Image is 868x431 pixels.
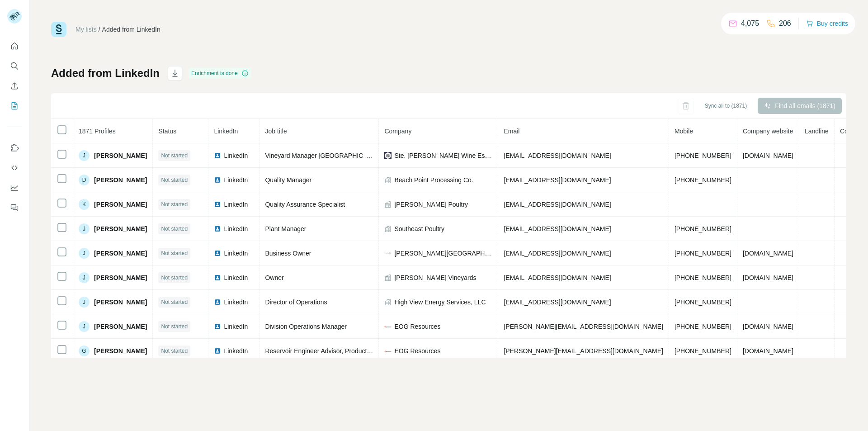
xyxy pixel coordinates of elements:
span: Mobile [675,128,693,135]
img: LinkedIn logo [214,250,221,257]
span: [DOMAIN_NAME] [743,152,793,159]
span: Beach Point Processing Co. [394,175,473,185]
span: [PHONE_NUMBER] [675,347,731,355]
span: Job title [265,128,287,135]
span: [PERSON_NAME] [94,273,147,282]
button: Enrich CSV [7,78,22,94]
img: company-logo [384,152,392,159]
span: [PERSON_NAME] Poultry [394,200,468,209]
span: [EMAIL_ADDRESS][DOMAIN_NAME] [504,298,611,306]
img: LinkedIn logo [214,274,221,281]
span: [EMAIL_ADDRESS][DOMAIN_NAME] [504,250,611,257]
img: LinkedIn logo [214,152,221,159]
span: [PHONE_NUMBER] [675,274,731,281]
span: Owner [265,274,283,281]
span: Landline [805,128,829,135]
button: Sync all to (1871) [698,99,753,113]
div: J [79,297,90,308]
span: LinkedIn [224,224,248,233]
img: company-logo [384,323,392,330]
span: [PHONE_NUMBER] [675,176,731,184]
span: [PERSON_NAME] [94,151,147,160]
span: Plant Manager [265,225,306,232]
span: LinkedIn [214,128,238,135]
span: [PHONE_NUMBER] [675,152,731,159]
a: My lists [75,26,97,33]
button: Feedback [7,199,22,216]
span: LinkedIn [224,346,248,355]
span: Company website [743,128,793,135]
button: Use Surfe API [7,160,22,176]
span: Company [384,128,411,135]
span: [PHONE_NUMBER] [675,323,731,330]
div: Enrichment is done [189,68,251,79]
button: Dashboard [7,180,22,196]
span: Not started [161,225,188,233]
span: [DOMAIN_NAME] [743,323,793,330]
span: [PERSON_NAME] [94,346,147,355]
p: 4,075 [741,18,759,29]
img: LinkedIn logo [214,225,221,232]
span: Southeast Poultry [394,224,444,233]
span: Division Operations Manager [265,323,347,330]
span: LinkedIn [224,175,248,185]
div: Added from LinkedIn [102,25,160,34]
span: Not started [161,322,188,331]
span: LinkedIn [224,273,248,282]
span: Not started [161,176,188,184]
span: [DOMAIN_NAME] [743,274,793,281]
div: J [79,272,90,283]
span: [PERSON_NAME][EMAIL_ADDRESS][DOMAIN_NAME] [504,347,663,355]
span: Ste. [PERSON_NAME] Wine Estates [394,151,492,160]
img: LinkedIn logo [214,298,221,306]
span: [EMAIL_ADDRESS][DOMAIN_NAME] [504,201,611,208]
span: [PERSON_NAME] [94,298,147,307]
button: Buy credits [806,17,848,30]
div: J [79,150,90,161]
button: Search [7,58,22,74]
button: My lists [7,98,22,114]
span: EOG Resources [394,322,440,331]
span: Status [158,128,176,135]
div: J [79,321,90,332]
span: LinkedIn [224,322,248,331]
span: [PERSON_NAME] [94,175,147,185]
div: J [79,248,90,259]
span: [EMAIL_ADDRESS][DOMAIN_NAME] [504,274,611,281]
span: [PERSON_NAME] [94,224,147,233]
span: LinkedIn [224,249,248,258]
h1: Added from LinkedIn [51,66,160,81]
img: company-logo [384,250,392,257]
span: Email [504,128,519,135]
span: [EMAIL_ADDRESS][DOMAIN_NAME] [504,176,611,184]
span: [PERSON_NAME][EMAIL_ADDRESS][DOMAIN_NAME] [504,323,663,330]
span: [EMAIL_ADDRESS][DOMAIN_NAME] [504,152,611,159]
button: Use Surfe on LinkedIn [7,140,22,156]
span: Not started [161,298,188,306]
span: LinkedIn [224,151,248,160]
div: D [79,175,90,185]
span: Not started [161,152,188,160]
span: Quality Manager [265,176,311,184]
div: J [79,223,90,234]
span: Vineyard Manager [GEOGRAPHIC_DATA] [265,152,384,159]
span: Business Owner [265,250,311,257]
span: [PHONE_NUMBER] [675,250,731,257]
div: G [79,346,90,356]
span: [PHONE_NUMBER] [675,298,731,306]
span: [DOMAIN_NAME] [743,250,793,257]
button: Quick start [7,38,22,54]
span: [DOMAIN_NAME] [743,347,793,355]
span: LinkedIn [224,200,248,209]
p: 206 [779,18,791,29]
span: High View Energy Services, LLC [394,298,486,307]
span: Not started [161,249,188,257]
span: Not started [161,347,188,355]
span: Country [840,128,862,135]
img: LinkedIn logo [214,323,221,330]
span: Sync all to (1871) [705,102,747,110]
img: LinkedIn logo [214,201,221,208]
li: / [99,25,100,34]
span: LinkedIn [224,298,248,307]
span: [PERSON_NAME][GEOGRAPHIC_DATA] [394,249,492,258]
